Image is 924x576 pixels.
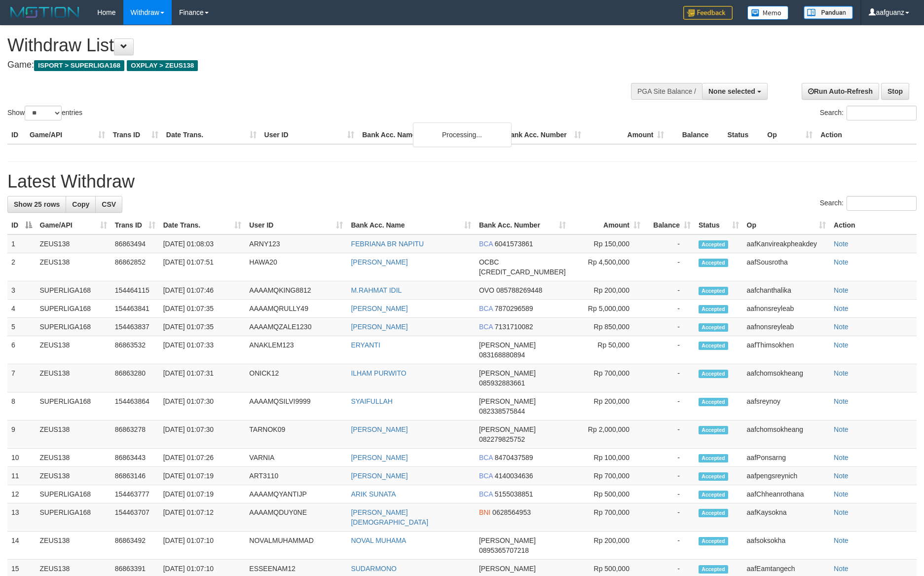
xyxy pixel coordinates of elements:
span: Copy 7131710082 to clipboard [495,323,533,331]
td: - [644,300,695,318]
td: 2 [7,253,36,281]
span: BCA [479,240,493,248]
th: User ID: activate to sort column ascending [245,216,347,234]
span: Accepted [699,287,728,295]
td: SUPERLIGA168 [36,281,111,300]
td: - [644,449,695,467]
a: M.RAHMAT IDIL [351,286,402,294]
span: Accepted [699,342,728,350]
label: Search: [820,196,917,211]
td: [DATE] 01:07:10 [159,532,246,560]
td: [DATE] 01:07:33 [159,336,246,364]
span: BCA [479,305,493,312]
span: Accepted [699,323,728,332]
span: Copy 082338575844 to clipboard [479,407,525,415]
span: Accepted [699,426,728,434]
td: SUPERLIGA168 [36,503,111,532]
span: BCA [479,472,493,480]
td: 86863280 [111,364,159,392]
td: 12 [7,485,36,503]
th: Bank Acc. Number: activate to sort column ascending [475,216,570,234]
td: ONICK12 [245,364,347,392]
td: Rp 200,000 [570,392,644,421]
span: Copy 8470437589 to clipboard [495,454,533,461]
td: - [644,364,695,392]
span: None selected [708,87,755,95]
td: - [644,318,695,336]
td: VARNIA [245,449,347,467]
span: BCA [479,454,493,461]
a: Note [834,537,849,544]
a: Note [834,508,849,516]
span: Copy 085788269448 to clipboard [496,286,542,294]
td: - [644,467,695,485]
td: Rp 150,000 [570,234,644,253]
span: BCA [479,323,493,331]
td: aafchomsokheang [743,421,830,449]
td: aafSousrotha [743,253,830,281]
td: AAAAMQSILVI9999 [245,392,347,421]
td: ZEUS138 [36,467,111,485]
a: Note [834,341,849,349]
span: Copy 693817721717 to clipboard [479,268,566,276]
span: CSV [102,200,116,208]
a: [PERSON_NAME] [351,323,407,331]
td: - [644,336,695,364]
td: - [644,253,695,281]
td: ZEUS138 [36,234,111,253]
h1: Latest Withdraw [7,172,917,192]
a: Run Auto-Refresh [802,83,879,100]
th: Amount: activate to sort column ascending [570,216,644,234]
a: [PERSON_NAME] [351,454,407,461]
td: 154464115 [111,281,159,300]
td: 9 [7,421,36,449]
td: - [644,392,695,421]
td: Rp 850,000 [570,318,644,336]
th: Balance [668,126,723,144]
td: 4 [7,300,36,318]
span: OVO [479,286,494,294]
th: ID [7,126,26,144]
a: CSV [95,196,122,213]
span: Copy 4140034636 to clipboard [495,472,533,480]
td: 14 [7,532,36,560]
td: aafnonsreyleab [743,318,830,336]
span: Copy 083168880894 to clipboard [479,351,525,359]
td: SUPERLIGA168 [36,485,111,503]
td: aafnonsreyleab [743,300,830,318]
td: NOVALMUHAMMAD [245,532,347,560]
button: None selected [702,83,768,100]
th: Bank Acc. Name [358,126,502,144]
td: ANAKLEM123 [245,336,347,364]
td: aafChheanrothana [743,485,830,503]
td: aafchomsokheang [743,364,830,392]
span: Accepted [699,454,728,462]
td: 86863443 [111,449,159,467]
a: [PERSON_NAME] [351,425,407,433]
a: Show 25 rows [7,196,66,213]
td: aafpengsreynich [743,467,830,485]
td: Rp 500,000 [570,485,644,503]
span: Accepted [699,491,728,499]
td: ARNY123 [245,234,347,253]
th: Bank Acc. Name: activate to sort column ascending [347,216,475,234]
td: 6 [7,336,36,364]
th: Trans ID: activate to sort column ascending [111,216,159,234]
a: NOVAL MUHAMA [351,537,406,544]
th: Status: activate to sort column ascending [695,216,743,234]
a: Note [834,323,849,331]
td: [DATE] 01:07:31 [159,364,246,392]
span: Copy [72,200,89,208]
span: Copy 082279825752 to clipboard [479,435,525,443]
td: SUPERLIGA168 [36,300,111,318]
td: aafPonsarng [743,449,830,467]
a: Note [834,240,849,248]
td: 3 [7,281,36,300]
span: Accepted [699,398,728,406]
a: ILHAM PURWITO [351,369,406,377]
td: 154463841 [111,300,159,318]
a: Stop [881,83,909,100]
td: ZEUS138 [36,421,111,449]
h1: Withdraw List [7,36,606,55]
td: 7 [7,364,36,392]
